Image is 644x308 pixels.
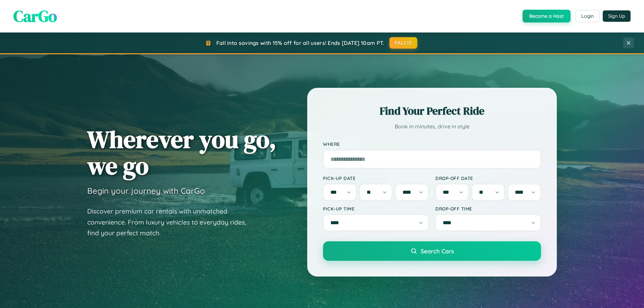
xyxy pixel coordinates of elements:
label: Pick-up Date [323,175,429,181]
span: CarGo [13,5,57,27]
p: Book in minutes, drive in style [323,122,541,131]
label: Drop-off Date [435,175,541,181]
span: Fall into savings with 15% off for all users! Ends [DATE] 10am PT. [216,40,384,46]
h1: Wherever you go, we go [87,126,276,179]
button: Search Cars [323,241,541,261]
h3: Begin your journey with CarGo [87,186,205,196]
p: Discover premium car rentals with unmatched convenience. From luxury vehicles to everyday rides, ... [87,206,255,239]
span: Search Cars [421,247,454,255]
button: FALL15 [389,37,418,49]
button: Login [576,10,599,22]
button: Sign Up [603,10,631,22]
label: Where [323,141,541,147]
label: Drop-off Time [435,206,541,211]
label: Pick-up Time [323,206,429,211]
button: Become a Host [523,10,571,22]
h2: Find Your Perfect Ride [323,104,541,118]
